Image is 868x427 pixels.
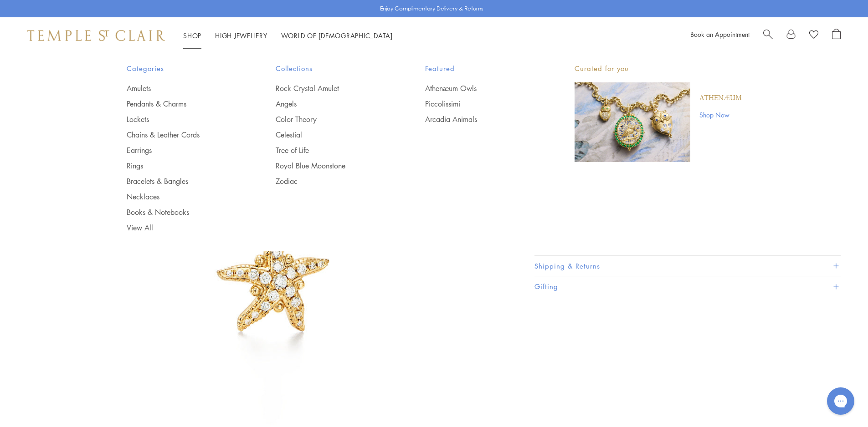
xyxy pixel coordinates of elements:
[276,83,389,93] a: Rock Crystal Amulet
[425,83,538,93] a: Athenæum Owls
[575,63,742,74] p: Curated for you
[276,161,389,171] a: Royal Blue Moonstone
[127,207,240,217] a: Books & Notebooks
[276,114,389,124] a: Color Theory
[276,145,389,155] a: Tree of Life
[534,256,841,276] button: Shipping & Returns
[215,31,267,40] a: High JewelleryHigh Jewellery
[276,130,389,140] a: Celestial
[425,99,538,109] a: Piccolissimi
[822,384,859,418] iframe: Gorgias live chat messenger
[699,93,742,103] a: Athenæum
[27,30,165,41] img: Temple St. Clair
[281,31,393,40] a: World of [DEMOGRAPHIC_DATA]World of [DEMOGRAPHIC_DATA]
[127,63,240,74] span: Categories
[534,276,841,297] button: Gifting
[276,176,389,186] a: Zodiac
[183,30,393,41] nav: Main navigation
[763,29,773,42] a: Search
[127,192,240,202] a: Necklaces
[276,99,389,109] a: Angels
[380,4,483,13] p: Enjoy Complimentary Delivery & Returns
[276,63,389,74] span: Collections
[127,161,240,171] a: Rings
[690,30,750,39] a: Book an Appointment
[832,29,841,42] a: Open Shopping Bag
[127,99,240,109] a: Pendants & Charms
[127,83,240,93] a: Amulets
[127,130,240,140] a: Chains & Leather Cords
[127,176,240,186] a: Bracelets & Bangles
[425,63,538,74] span: Featured
[127,145,240,155] a: Earrings
[699,110,742,120] a: Shop Now
[425,114,538,124] a: Arcadia Animals
[127,223,240,233] a: View All
[127,114,240,124] a: Lockets
[809,29,818,42] a: View Wishlist
[183,31,201,40] a: ShopShop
